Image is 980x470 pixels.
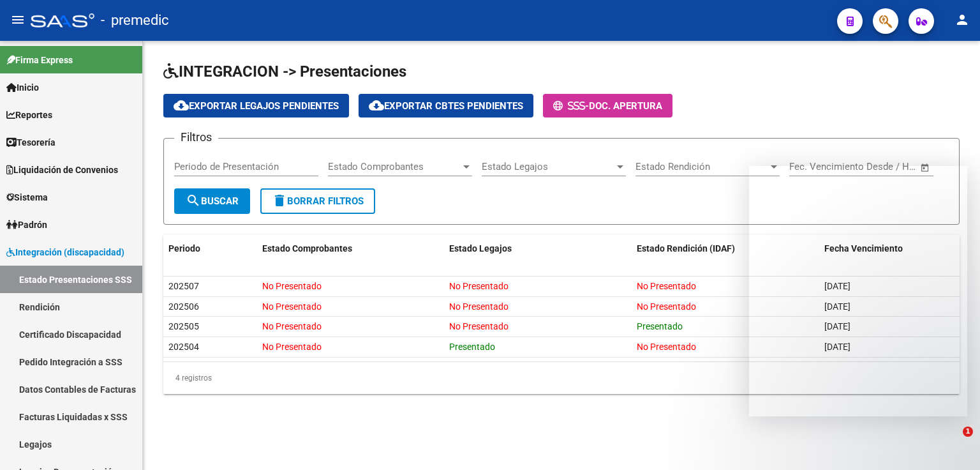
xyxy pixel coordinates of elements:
[937,427,967,457] iframe: Intercom live chat
[6,218,47,232] span: Padrón
[635,161,768,172] span: Estado Rendición
[637,281,696,291] span: No Presentado
[260,188,375,214] button: Borrar Filtros
[10,12,26,27] mat-icon: menu
[6,190,48,204] span: Sistema
[449,243,512,254] span: Estado Legajos
[543,94,672,117] button: -Doc. Apertura
[262,342,322,352] span: No Presentado
[482,161,614,172] span: Estado Legajos
[449,301,509,312] span: No Presentado
[6,53,73,67] span: Firma Express
[6,245,124,259] span: Integración (discapacidad)
[186,195,239,207] span: Buscar
[637,321,683,331] span: Presentado
[449,342,495,352] span: Presentado
[163,235,257,262] datatable-header-cell: Periodo
[6,80,39,95] span: Inicio
[6,163,118,177] span: Liquidación de Convenios
[369,98,384,113] mat-icon: cloud_download
[262,281,322,291] span: No Presentado
[174,100,339,112] span: Exportar Legajos Pendientes
[444,235,632,262] datatable-header-cell: Estado Legajos
[852,161,914,172] input: Fecha fin
[272,195,364,207] span: Borrar Filtros
[449,321,509,331] span: No Presentado
[749,166,967,416] iframe: Intercom live chat mensaje
[359,94,533,117] button: Exportar Cbtes Pendientes
[262,243,352,254] span: Estado Comprobantes
[163,362,960,394] div: 4 registros
[262,321,322,331] span: No Presentado
[632,235,819,262] datatable-header-cell: Estado Rendición (IDAF)
[369,100,523,112] span: Exportar Cbtes Pendientes
[637,301,696,312] span: No Presentado
[168,342,199,352] span: 202504
[6,135,56,149] span: Tesorería
[272,193,287,208] mat-icon: delete
[168,281,199,291] span: 202507
[186,193,201,208] mat-icon: search
[101,6,169,34] span: - premedic
[163,94,349,117] button: Exportar Legajos Pendientes
[954,12,970,27] mat-icon: person
[789,161,841,172] input: Fecha inicio
[174,98,189,113] mat-icon: cloud_download
[637,342,696,352] span: No Presentado
[637,243,735,254] span: Estado Rendición (IDAF)
[174,188,250,214] button: Buscar
[963,427,973,437] span: 1
[174,128,218,146] h3: Filtros
[553,100,589,112] span: -
[918,160,933,175] button: Open calendar
[168,301,199,312] span: 202506
[257,235,445,262] datatable-header-cell: Estado Comprobantes
[328,161,461,172] span: Estado Comprobantes
[589,100,662,112] span: Doc. Apertura
[163,63,406,80] span: INTEGRACION -> Presentaciones
[168,243,200,254] span: Periodo
[6,108,52,122] span: Reportes
[262,301,322,312] span: No Presentado
[168,321,199,331] span: 202505
[449,281,509,291] span: No Presentado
